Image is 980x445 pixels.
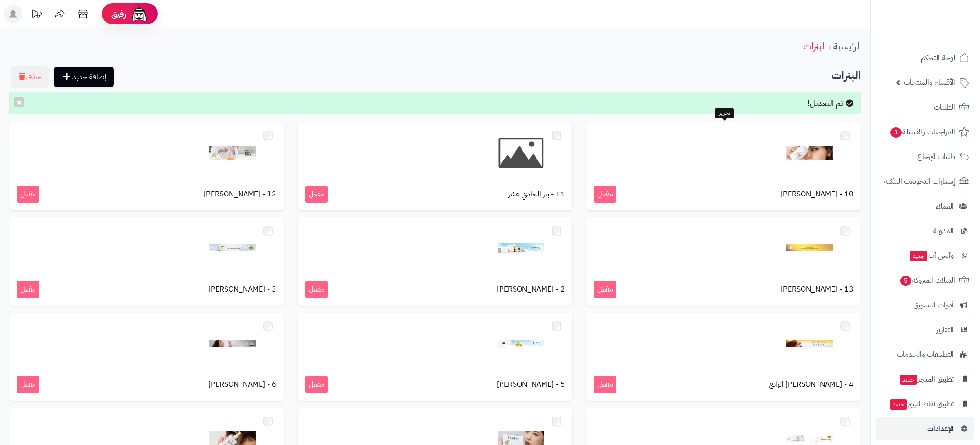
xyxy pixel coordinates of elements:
span: 12 - [PERSON_NAME] [204,189,276,200]
span: 2 - [PERSON_NAME] [497,284,565,295]
a: 3 - [PERSON_NAME] مفعل [9,217,284,306]
a: 10 - [PERSON_NAME] مفعل [586,122,861,210]
a: الطلبات [876,96,974,118]
a: إضافة جديد [54,67,114,87]
span: تطبيق المتجر [899,373,954,386]
span: المدونة [933,224,954,237]
a: 11 - بنر الحادي عشر مفعل [298,122,572,210]
a: 4 - [PERSON_NAME] الرابع مفعل [586,313,861,401]
a: إشعارات التحويلات البنكية [876,170,974,193]
a: أدوات التسويق [876,294,974,316]
span: 13 - [PERSON_NAME] [781,284,853,295]
span: 5 - [PERSON_NAME] [497,379,565,390]
button: × [14,97,24,107]
a: تحديثات المنصة [25,5,48,26]
span: 11 - بنر الحادي عشر [508,189,565,200]
span: العملاء [936,200,954,213]
img: logo-2.png [917,25,971,45]
a: تطبيق المتجرجديد [876,368,974,390]
span: التطبيقات والخدمات [897,348,954,361]
a: التقارير [876,319,974,341]
a: طلبات الإرجاع [876,146,974,168]
span: مفعل [17,376,39,393]
a: 6 - [PERSON_NAME] مفعل [9,313,284,401]
a: 12 - [PERSON_NAME] مفعل [9,122,284,210]
a: لوحة التحكم [876,47,974,69]
span: المراجعات والأسئلة [889,125,955,139]
a: 2 - [PERSON_NAME] مفعل [298,217,572,306]
span: مفعل [594,186,616,203]
span: إشعارات التحويلات البنكية [884,175,955,188]
span: مفعل [594,376,616,393]
span: التقارير [936,323,954,336]
span: 6 - [PERSON_NAME] [208,379,276,390]
span: مفعل [305,281,328,298]
span: السلات المتروكة [899,274,955,287]
span: رفيق [111,8,126,20]
a: البنرات [804,39,826,53]
a: المراجعات والأسئلة3 [876,121,974,143]
span: 5 [900,276,911,286]
span: جديد [900,375,917,385]
span: الطلبات [934,101,955,114]
a: المدونة [876,220,974,242]
span: وآتس آب [909,249,954,262]
span: مفعل [594,281,616,298]
span: 4 - [PERSON_NAME] الرابع [769,379,853,390]
a: السلات المتروكة5 [876,269,974,292]
a: الرئيسية [833,39,861,53]
span: جديد [910,251,927,261]
span: طلبات الإرجاع [917,150,955,163]
a: الإعدادات [876,417,974,440]
img: ai-face.png [130,5,148,23]
div: تم التعديل! [9,92,861,114]
button: حذف [11,66,49,88]
a: العملاء [876,195,974,217]
span: 3 - [PERSON_NAME] [208,284,276,295]
span: الأقسام والمنتجات [904,76,955,89]
a: تطبيق نقاط البيعجديد [876,393,974,415]
a: وآتس آبجديد [876,244,974,267]
span: مفعل [305,186,328,203]
div: تحرير [715,108,734,118]
span: أدوات التسويق [913,299,954,312]
span: 3 [890,127,902,138]
span: مفعل [305,376,328,393]
a: 13 - [PERSON_NAME] مفعل [586,217,861,306]
a: التطبيقات والخدمات [876,343,974,366]
span: 10 - [PERSON_NAME] [781,189,853,200]
span: الإعدادات [927,422,954,435]
a: 5 - [PERSON_NAME] مفعل [298,313,572,401]
span: مفعل [17,281,39,298]
span: مفعل [17,186,39,203]
span: تطبيق نقاط البيع [889,397,954,410]
span: جديد [890,399,907,410]
h2: البنرات [9,66,861,85]
span: لوحة التحكم [921,51,955,64]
